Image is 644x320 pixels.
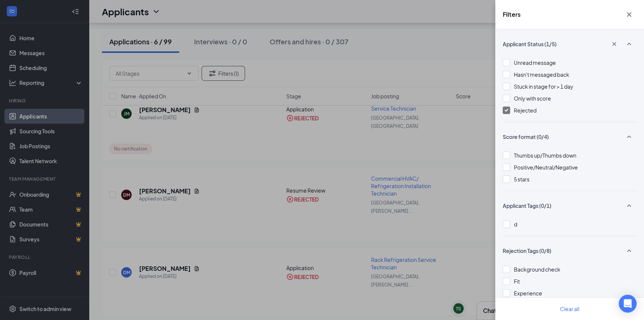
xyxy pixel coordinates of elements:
[503,133,549,140] span: Score format (0/4)
[503,247,551,254] span: Rejection Tags (0/8)
[625,246,634,255] svg: SmallChevronUp
[514,176,529,183] span: 5 stars
[622,130,637,144] button: SmallChevronUp
[514,152,576,159] span: Thumbs up/Thumbs down
[625,201,634,210] svg: SmallChevronUp
[505,109,508,112] img: checkbox
[622,244,637,258] button: SmallChevronUp
[514,71,569,78] span: Hasn't messaged back
[514,266,560,273] span: Background check
[514,59,556,66] span: Unread message
[514,107,537,114] span: Rejected
[503,10,521,19] h5: Filters
[607,38,622,50] button: Cross
[622,7,637,22] button: Cross
[514,95,551,102] span: Only with score
[619,295,637,313] div: Open Intercom Messenger
[514,83,573,90] span: Stuck in stage for > 1 day
[625,132,634,141] svg: SmallChevronUp
[514,278,520,285] span: Fit
[625,10,634,19] svg: Cross
[622,199,637,213] button: SmallChevronUp
[625,39,634,48] svg: SmallChevronUp
[514,221,517,228] span: d
[503,40,557,48] span: Applicant Status (1/5)
[514,290,542,297] span: Experience
[551,301,588,316] button: Clear all
[503,202,551,209] span: Applicant Tags (0/1)
[611,40,618,48] svg: Cross
[622,37,637,51] button: SmallChevronUp
[514,164,578,171] span: Positive/Neutral/Negative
